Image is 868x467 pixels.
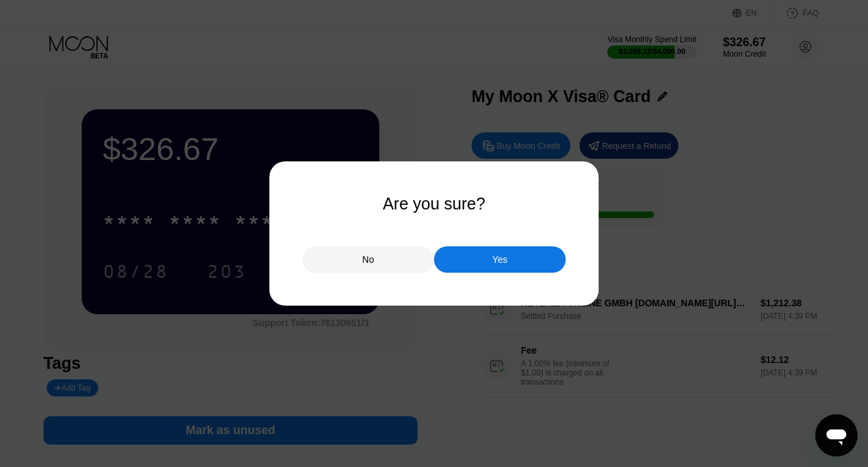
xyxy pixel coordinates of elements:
[815,414,857,456] iframe: Кнопка запуска окна обмена сообщениями
[362,254,374,265] div: No
[493,254,508,265] div: Yes
[434,246,566,273] div: Yes
[383,194,485,213] div: Are you sure?
[302,246,434,273] div: No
